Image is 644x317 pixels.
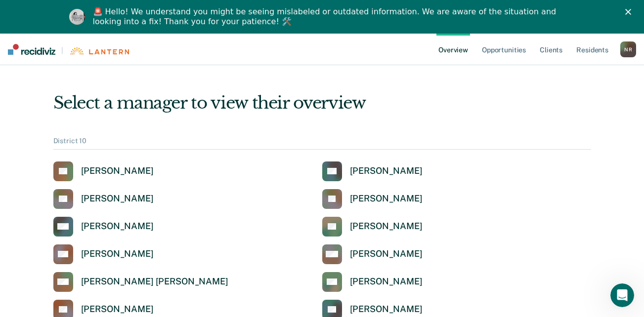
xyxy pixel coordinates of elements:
[53,189,154,209] a: [PERSON_NAME]
[53,272,228,292] a: [PERSON_NAME] [PERSON_NAME]
[480,34,528,65] a: Opportunities
[81,193,154,204] div: [PERSON_NAME]
[53,93,591,113] div: Select a manager to view their overview
[53,217,154,237] a: [PERSON_NAME]
[81,304,154,315] div: [PERSON_NAME]
[53,244,154,264] a: [PERSON_NAME]
[53,137,591,150] div: District 10
[350,193,423,204] div: [PERSON_NAME]
[81,165,154,177] div: [PERSON_NAME]
[322,161,423,181] a: [PERSON_NAME]
[436,34,470,65] a: Overview
[69,47,129,55] img: Lantern
[81,276,228,287] div: [PERSON_NAME] [PERSON_NAME]
[322,189,423,209] a: [PERSON_NAME]
[350,248,423,260] div: [PERSON_NAME]
[322,272,423,292] a: [PERSON_NAME]
[322,244,423,264] a: [PERSON_NAME]
[625,9,635,15] div: Close
[69,9,85,25] img: Profile image for Kim
[8,44,129,55] a: |
[350,165,423,177] div: [PERSON_NAME]
[538,34,564,65] a: Clients
[55,46,69,55] span: |
[350,221,423,232] div: [PERSON_NAME]
[574,34,610,65] a: Residents
[8,44,55,55] img: Recidiviz
[620,41,636,57] button: NR
[350,276,423,287] div: [PERSON_NAME]
[620,41,636,57] div: N R
[81,221,154,232] div: [PERSON_NAME]
[93,7,559,27] div: 🚨 Hello! We understand you might be seeing mislabeled or outdated information. We are aware of th...
[53,161,154,181] a: [PERSON_NAME]
[322,217,423,237] a: [PERSON_NAME]
[81,248,154,260] div: [PERSON_NAME]
[610,283,634,307] iframe: Intercom live chat
[350,304,423,315] div: [PERSON_NAME]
